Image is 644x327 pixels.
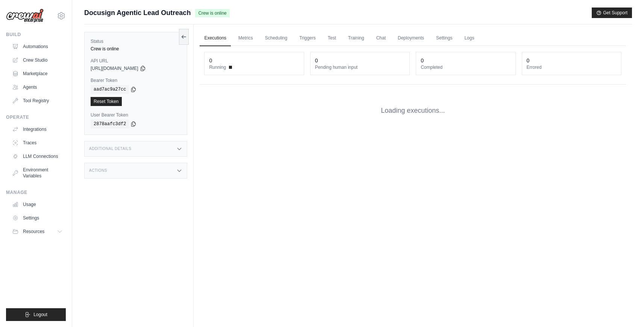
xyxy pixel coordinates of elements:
dt: Completed [421,64,511,70]
span: Crew is online [195,9,229,17]
a: Automations [9,41,66,53]
div: 0 [421,57,424,64]
img: Logo [6,9,44,23]
div: Manage [6,189,66,195]
div: 0 [315,57,318,64]
code: aad7ac9a27cc [91,85,129,94]
a: Triggers [295,30,320,46]
div: Crew is online [91,46,181,52]
dt: Errored [527,64,617,70]
a: Reset Token [91,97,122,106]
label: Status [91,38,181,44]
div: 0 [209,57,212,64]
a: Scheduling [261,30,292,46]
a: Crew Studio [9,54,66,66]
a: Logs [460,30,479,46]
span: [URL][DOMAIN_NAME] [91,65,138,71]
button: Logout [6,308,66,321]
a: Agents [9,81,66,93]
span: Logout [33,312,47,318]
a: Integrations [9,123,66,135]
div: Loading executions... [200,94,626,128]
a: Chat [372,30,390,46]
button: Resources [9,226,66,238]
a: Deployments [393,30,429,46]
div: Operate [6,114,66,120]
dt: Pending human input [315,64,405,70]
a: Metrics [234,30,258,46]
a: Settings [432,30,457,46]
label: Bearer Token [91,77,181,83]
button: Get Support [592,8,632,18]
a: Environment Variables [9,164,66,182]
label: User Bearer Token [91,112,181,118]
span: Docusign Agentic Lead Outreach [84,8,191,18]
span: Running [209,64,226,70]
a: Executions [200,30,231,46]
a: Traces [9,137,66,149]
div: Build [6,32,66,38]
span: Resources [23,229,44,235]
h3: Actions [89,168,107,173]
a: Test [323,30,341,46]
a: Settings [9,212,66,224]
a: Training [344,30,369,46]
h3: Additional Details [89,147,131,151]
a: Tool Registry [9,95,66,107]
label: API URL [91,58,181,64]
code: 2878aafc3df2 [91,120,129,129]
a: Usage [9,198,66,210]
div: 0 [527,57,530,64]
a: LLM Connections [9,150,66,162]
a: Marketplace [9,68,66,80]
